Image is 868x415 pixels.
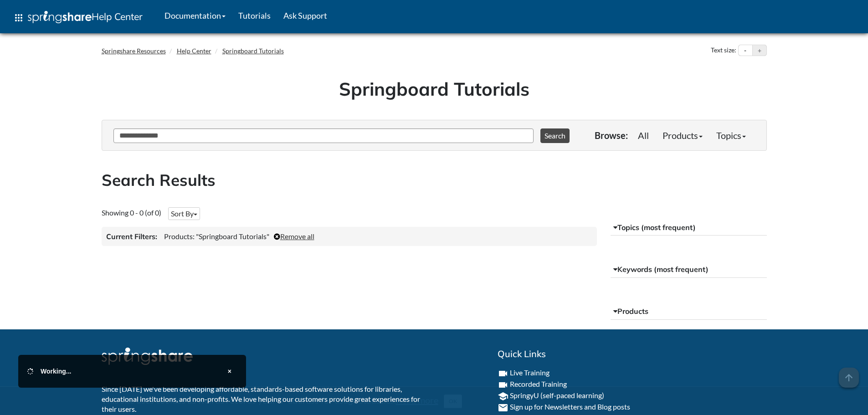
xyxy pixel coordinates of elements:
h2: Quick Links [498,348,767,360]
a: SpringyU (self-paced learning) [510,391,604,400]
i: school [498,391,508,402]
div: Text size: [709,45,738,56]
a: Ask Support [277,4,334,27]
a: Recorded Training [510,379,567,388]
a: Springshare Resources [102,47,166,55]
span: Help Center [92,10,143,22]
a: Tutorials [232,4,277,27]
a: Read more [396,395,438,405]
a: Sign up for Newsletters and Blog posts [510,402,630,411]
a: Documentation [158,4,232,27]
button: Products [611,303,767,320]
button: Search [540,128,570,143]
a: Remove all [274,232,314,241]
i: email [498,402,508,413]
h1: Springboard Tutorials [108,76,760,102]
a: Springboard Tutorials [222,47,284,55]
span: Working... [41,368,71,375]
a: Live Training [510,368,550,377]
a: All [631,126,656,144]
i: videocam [498,379,508,390]
div: This site uses cookies as well as records your IP address for usage statistics. [92,394,776,408]
a: apps Help Center [7,4,149,31]
span: Products: [164,232,195,241]
button: Keywords (most frequent) [611,261,767,278]
span: arrow_upward [839,368,859,388]
button: Decrease text size [739,45,752,56]
button: Sort By [168,207,200,220]
a: arrow_upward [839,369,859,379]
i: videocam [498,368,508,379]
span: Showing 0 - 0 (of 0) [102,208,161,217]
a: Products [656,126,709,144]
button: Close [444,395,462,408]
button: Close [222,364,237,379]
button: Topics (most frequent) [611,220,767,236]
h2: Search Results [102,169,767,191]
p: Browse: [595,129,628,142]
img: Springshare [102,348,193,365]
button: Increase text size [753,45,766,56]
span: apps [13,12,24,23]
h3: Current Filters [106,231,157,241]
a: Help Center [177,47,211,55]
a: Topics [709,126,753,144]
p: Since [DATE] we've been developing affordable, standards-based software solutions for libraries, ... [102,384,427,415]
img: Springshare [28,11,92,23]
span: "Springboard Tutorials" [196,232,269,241]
